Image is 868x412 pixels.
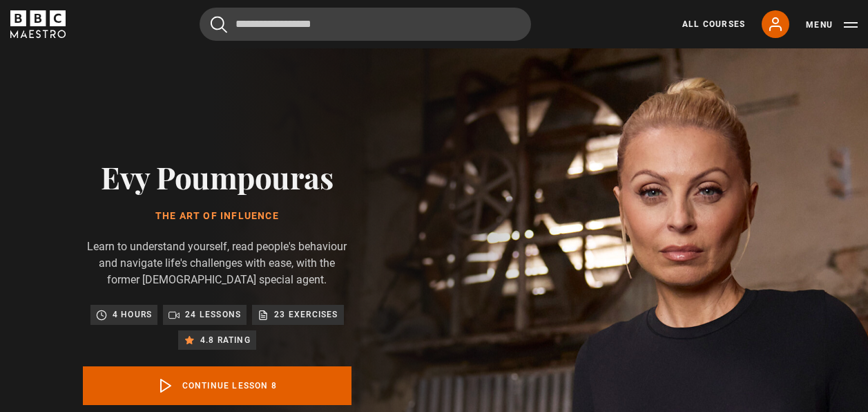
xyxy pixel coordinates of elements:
[682,18,745,30] a: All Courses
[806,18,858,32] button: Toggle navigation
[83,159,351,194] h2: Evy Poumpouras
[211,16,227,33] button: Submit the search query
[10,10,66,38] svg: BBC Maestro
[200,333,251,347] p: 4.8 rating
[83,238,351,288] p: Learn to understand yourself, read people's behaviour and navigate life's challenges with ease, w...
[83,366,351,405] a: Continue lesson 8
[274,308,338,321] p: 23 exercises
[113,308,152,321] p: 4 hours
[185,308,241,321] p: 24 lessons
[200,8,531,41] input: Search
[83,211,351,222] h1: The Art of Influence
